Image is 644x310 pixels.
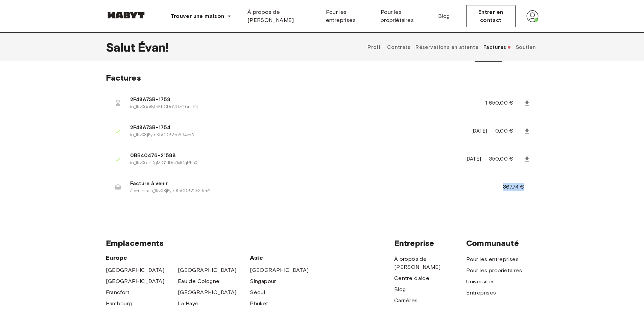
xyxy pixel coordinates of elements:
[489,156,513,162] font: 350,00 €
[326,9,356,23] font: Pour les entreprises
[394,297,418,305] a: Carrières
[130,104,198,109] font: in_1RvX6oKyfnKbCD62UzG6meDj
[394,297,418,304] font: Carrières
[466,238,519,248] font: Communauté
[466,256,519,262] font: Pour les entreprises
[130,180,168,187] font: Facture à venir
[466,5,516,27] button: Entrer en contact
[526,10,539,22] img: avatar
[178,267,237,273] font: [GEOGRAPHIC_DATA]
[483,44,506,50] font: Factures
[106,288,130,297] a: Francfort
[250,288,265,297] a: Séoul
[106,277,165,285] a: [GEOGRAPHIC_DATA]
[130,152,176,159] font: 0BB40476-21588
[106,40,136,55] font: Salut
[171,13,224,19] font: Trouver une maison
[106,12,146,19] img: Habyt
[106,278,165,284] font: [GEOGRAPHIC_DATA]
[178,300,199,307] font: La Haye
[367,44,382,50] font: Profil
[130,160,197,165] font: in_1RvX6IHDgMiG1JDoZMCgPEbX
[250,267,309,273] font: [GEOGRAPHIC_DATA]
[466,267,522,274] font: Pour les propriétaires
[106,300,132,307] font: Hambourg
[433,5,455,27] a: Blog
[466,278,495,285] font: Universités
[178,300,199,308] a: La Haye
[394,238,434,248] font: Entreprise
[466,266,522,275] a: Pour les propriétaires
[394,286,406,292] font: Blog
[394,274,429,282] a: Centre d'aide
[130,132,194,137] font: in_1RvX8jKyfnKbCD62coA34bdA
[466,156,481,162] font: [DATE]
[495,128,513,134] font: 0,00 €
[472,128,487,134] font: [DATE]
[242,5,320,27] a: À propos de [PERSON_NAME]
[106,73,141,83] font: Factures
[250,266,309,274] a: [GEOGRAPHIC_DATA]
[165,40,169,55] font: !
[250,300,268,308] a: Phuket
[387,44,410,50] font: Contrats
[375,5,433,27] a: Pour les propriétaires
[394,255,466,271] a: À propos de [PERSON_NAME]
[178,278,220,284] font: Eau de Cologne
[250,277,276,285] a: Singapour
[178,277,220,285] a: Eau de Cologne
[394,285,406,293] a: Blog
[178,266,237,274] a: [GEOGRAPHIC_DATA]
[250,278,276,284] font: Singapour
[438,13,450,19] font: Blog
[466,278,495,286] a: Universités
[106,254,127,261] font: Europe
[503,184,524,190] font: 367,74 €
[247,9,294,23] font: À propos de [PERSON_NAME]
[485,100,513,106] font: 1 650,00 €
[106,238,164,248] font: Emplacements
[178,289,237,295] font: [GEOGRAPHIC_DATA]
[250,300,268,307] font: Phuket
[250,254,263,261] font: Asie
[365,32,539,62] div: onglets de profil utilisateur
[138,40,165,55] font: Évan
[394,275,429,281] font: Centre d'aide
[381,9,414,23] font: Pour les propriétaires
[106,266,165,274] a: [GEOGRAPHIC_DATA]
[320,5,375,27] a: Pour les entreprises
[130,124,171,131] font: 2F48A73B-1754
[106,300,132,308] a: Hambourg
[178,288,237,297] a: [GEOGRAPHIC_DATA]
[466,289,496,297] a: Entreprises
[130,188,211,193] font: à venir+sub_1RvX8jKyfnKbCD621IbXrRmY
[250,289,265,295] font: Séoul
[466,289,496,296] font: Entreprises
[394,256,440,270] font: À propos de [PERSON_NAME]
[106,267,165,273] font: [GEOGRAPHIC_DATA]
[466,255,519,263] a: Pour les entreprises
[415,44,478,50] font: Réservations en attente
[516,44,536,50] font: Soutien
[130,96,171,103] font: 2F48A73B-1753
[106,289,130,295] font: Francfort
[478,9,503,23] font: Entrer en contact
[165,9,237,23] button: Trouver une maison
